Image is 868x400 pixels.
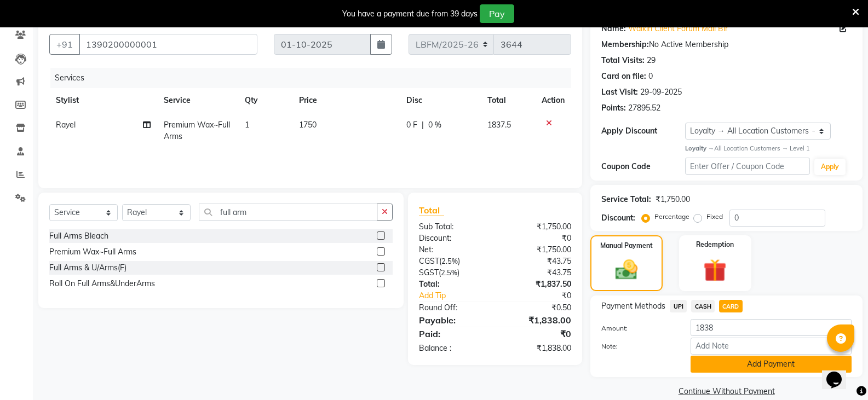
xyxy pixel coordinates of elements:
div: ₹0 [495,233,579,244]
input: Amount [691,319,852,336]
span: 1837.5 [487,120,511,130]
button: Apply [814,159,846,175]
span: UPI [670,300,687,312]
div: Full Arms & U/Arms(F) [49,262,127,274]
div: Discount: [411,233,495,244]
label: Manual Payment [600,241,653,251]
div: Points: [601,102,626,114]
th: Qty [238,88,292,113]
span: Total [419,205,444,216]
span: 2.5% [441,268,457,277]
span: CGST [419,256,439,266]
span: 2.5% [441,257,458,265]
div: 29 [647,55,656,66]
span: SGST [419,268,439,277]
label: Note: [593,341,682,351]
span: Premium Wax~Full Arms [164,120,230,141]
label: Fixed [706,212,723,222]
div: Total: [411,279,495,290]
div: Premium Wax~Full Arms [49,246,136,258]
input: Add Note [691,338,852,355]
a: Walkin Client Forum Mall Blr [628,23,728,34]
span: CASH [691,300,715,312]
div: Balance : [411,343,495,354]
div: ₹43.75 [495,267,579,279]
div: Services [50,68,579,88]
img: _gift.svg [696,256,734,285]
div: 0 [648,71,653,82]
div: Roll On Full Arms&UnderArms [49,278,155,289]
div: ₹1,750.00 [495,221,579,233]
div: ₹1,838.00 [495,314,579,327]
div: ₹1,750.00 [656,194,690,205]
div: Name: [601,23,626,34]
div: ( ) [411,256,495,267]
div: Full Arms Bleach [49,230,108,242]
div: 29-09-2025 [640,86,682,98]
button: Add Payment [691,356,852,373]
th: Price [292,88,400,113]
div: ₹43.75 [495,256,579,267]
div: Membership: [601,39,649,50]
div: You have a payment due from 39 days [342,8,478,20]
span: Payment Methods [601,300,665,312]
iframe: chat widget [822,356,857,389]
th: Service [157,88,238,113]
th: Action [535,88,571,113]
div: Total Visits: [601,55,645,66]
div: ₹1,838.00 [495,343,579,354]
div: ( ) [411,267,495,279]
div: No Active Membership [601,39,852,50]
button: Pay [480,4,514,23]
span: CARD [719,300,743,312]
div: Discount: [601,212,635,224]
div: Round Off: [411,302,495,314]
div: ₹0 [495,327,579,340]
div: 27895.52 [628,102,660,114]
div: ₹0.50 [495,302,579,314]
div: Card on file: [601,71,646,82]
div: Payable: [411,314,495,327]
div: ₹1,750.00 [495,244,579,256]
input: Enter Offer / Coupon Code [685,158,810,175]
th: Stylist [49,88,157,113]
span: | [422,119,424,131]
div: All Location Customers → Level 1 [685,144,852,153]
span: 1 [245,120,249,130]
div: Paid: [411,327,495,340]
label: Percentage [654,212,689,222]
span: 0 % [428,119,441,131]
th: Total [481,88,535,113]
div: Sub Total: [411,221,495,233]
div: Coupon Code [601,161,685,172]
label: Amount: [593,323,682,333]
input: Search or Scan [199,204,377,221]
div: Apply Discount [601,125,685,137]
th: Disc [400,88,481,113]
span: 0 F [406,119,417,131]
button: +91 [49,34,80,55]
div: ₹0 [509,290,579,302]
div: Net: [411,244,495,256]
span: Rayel [56,120,76,130]
label: Redemption [696,240,734,250]
a: Continue Without Payment [593,386,860,397]
input: Search by Name/Mobile/Email/Code [79,34,257,55]
span: 1750 [299,120,317,130]
a: Add Tip [411,290,509,302]
div: ₹1,837.50 [495,279,579,290]
div: Last Visit: [601,86,638,98]
img: _cash.svg [608,257,645,283]
strong: Loyalty → [685,144,714,152]
div: Service Total: [601,194,651,205]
